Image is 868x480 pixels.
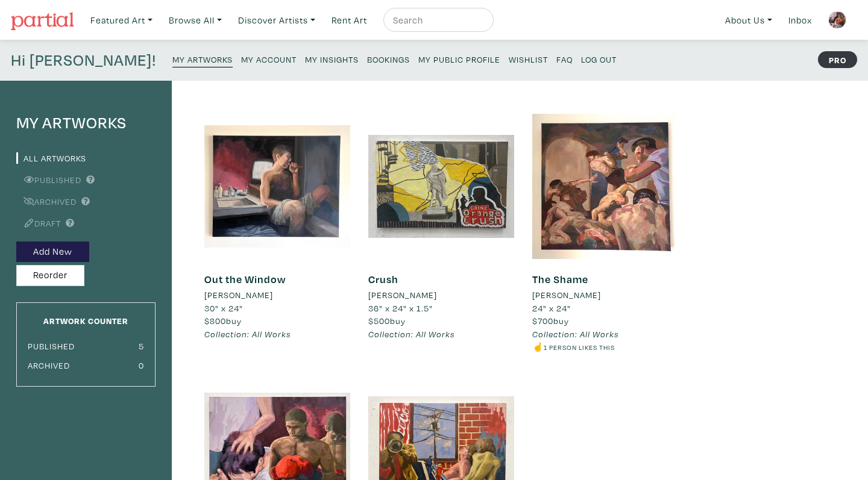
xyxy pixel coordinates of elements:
a: Wishlist [509,51,548,67]
a: About Us [720,8,778,33]
a: Draft [16,217,61,229]
a: All Artworks [16,152,86,164]
a: Out the Window [204,272,286,286]
small: Bookings [367,54,410,65]
li: [PERSON_NAME] [368,288,437,302]
button: Add New [16,242,89,263]
span: 36" x 24" x 1.5" [368,302,433,314]
a: [PERSON_NAME] [204,288,350,302]
span: 24" x 24" [532,302,571,314]
span: buy [204,315,242,326]
a: FAQ [556,51,573,67]
a: My Public Profile [418,51,500,67]
small: FAQ [556,54,573,65]
span: 30" x 24" [204,302,243,314]
input: Search [392,13,482,28]
small: My Account [241,54,297,65]
a: Discover Artists [233,8,321,33]
a: Featured Art [85,8,158,33]
a: Rent Art [326,8,373,33]
small: 5 [139,340,144,352]
span: $700 [532,315,553,326]
small: My Public Profile [418,54,500,65]
a: My Artworks [172,51,233,67]
li: [PERSON_NAME] [532,288,601,302]
small: My Artworks [172,54,233,65]
small: My Insights [305,54,359,65]
small: Log Out [581,54,617,65]
em: Collection: All Works [532,328,619,340]
small: Archived [28,360,70,371]
h4: Hi [PERSON_NAME]! [11,51,156,70]
small: Published [28,340,75,352]
small: 0 [139,360,144,371]
a: [PERSON_NAME] [368,288,514,302]
a: Log Out [581,51,617,67]
a: Published [16,174,81,185]
small: Artwork Counter [43,315,128,326]
a: Bookings [367,51,410,67]
span: $500 [368,315,390,326]
em: Collection: All Works [204,328,291,340]
h4: My Artworks [16,113,156,132]
a: Browse All [163,8,227,33]
small: 1 person likes this [544,343,615,352]
small: Wishlist [509,54,548,65]
a: Crush [368,272,398,286]
span: $800 [204,315,226,326]
a: The Shame [532,272,588,286]
span: buy [532,315,569,326]
a: My Account [241,51,297,67]
a: Inbox [783,8,817,33]
a: My Insights [305,51,359,67]
span: buy [368,315,406,326]
a: [PERSON_NAME] [532,288,678,302]
strong: PRO [818,51,857,68]
a: Archived [16,196,77,207]
button: Reorder [16,265,84,286]
img: phpThumb.php [828,11,846,29]
em: Collection: All Works [368,328,455,340]
li: ☝️ [532,340,678,354]
li: [PERSON_NAME] [204,288,273,302]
